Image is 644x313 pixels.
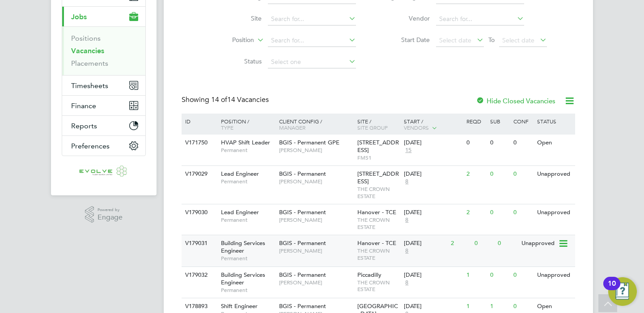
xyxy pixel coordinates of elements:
div: 0 [488,267,511,283]
span: [STREET_ADDRESS] [357,170,399,185]
span: BGIS - Permanent [279,302,326,310]
span: THE CROWN ESTATE [357,186,400,199]
div: 0 [496,235,519,252]
label: Vendor [378,14,430,22]
input: Search for... [436,13,524,25]
div: Unapproved [535,204,574,221]
span: Lead Engineer [221,170,259,178]
div: 0 [511,166,534,182]
span: Jobs [71,13,87,21]
div: 0 [488,135,511,151]
span: FMS1 [357,154,400,161]
div: 2 [464,166,487,182]
button: Timesheets [62,76,145,95]
div: [DATE] [404,303,462,310]
span: Permanent [221,178,275,185]
span: [PERSON_NAME] [279,216,353,224]
div: V179030 [183,204,214,221]
div: Status [535,114,574,129]
span: [STREET_ADDRESS] [357,139,399,154]
span: Permanent [221,147,275,154]
div: Showing [182,95,271,105]
div: 0 [464,135,487,151]
span: [PERSON_NAME] [279,247,353,254]
span: 8 [404,178,410,186]
span: Shift Engineer [221,302,258,310]
img: evolve-talent-logo-retina.png [79,165,128,179]
span: Permanent [221,216,275,224]
span: Building Services Engineer [221,239,265,254]
span: Engage [97,214,123,221]
div: [DATE] [404,271,462,279]
span: BGIS - Permanent GPE [279,139,339,146]
div: 10 [608,283,616,295]
div: Sub [488,114,511,129]
label: Start Date [378,36,430,44]
span: Reports [71,122,97,130]
button: Finance [62,96,145,115]
input: Search for... [268,34,356,47]
span: THE CROWN ESTATE [357,247,400,261]
div: Reqd [464,114,487,129]
div: ID [183,114,214,129]
span: BGIS - Permanent [279,239,326,247]
div: Unapproved [535,267,574,283]
div: Conf [511,114,534,129]
span: 14 of [211,95,227,104]
div: 0 [511,135,534,151]
input: Search for... [268,13,356,25]
div: 2 [464,204,487,221]
a: Placements [71,59,108,68]
a: Positions [71,34,101,42]
span: Permanent [221,287,275,294]
div: V179032 [183,267,214,283]
label: Site [210,14,262,22]
span: [PERSON_NAME] [279,279,353,286]
span: BGIS - Permanent [279,208,326,216]
button: Preferences [62,136,145,156]
div: Site / [355,114,402,135]
span: BGIS - Permanent [279,170,326,178]
div: 2 [449,235,472,252]
span: Type [221,124,233,131]
div: Position / [214,114,277,135]
a: Go to home page [62,165,146,179]
span: Hanover - TCE [357,239,396,247]
div: [DATE] [404,240,446,247]
div: [DATE] [404,139,462,147]
div: 0 [488,166,511,182]
div: Unapproved [535,166,574,182]
div: 0 [472,235,496,252]
span: 8 [404,247,410,255]
div: 0 [511,204,534,221]
span: Building Services Engineer [221,271,265,286]
div: [DATE] [404,209,462,216]
a: Powered byEngage [85,206,123,223]
span: Manager [279,124,305,131]
div: [DATE] [404,170,462,178]
div: 1 [464,267,487,283]
span: Permanent [221,255,275,262]
span: [PERSON_NAME] [279,147,353,154]
span: Finance [71,102,96,110]
span: BGIS - Permanent [279,271,326,279]
span: Site Group [357,124,388,131]
span: Preferences [71,142,110,150]
span: 8 [404,216,410,224]
button: Reports [62,116,145,135]
div: Unapproved [519,235,558,252]
span: 14 Vacancies [211,95,269,104]
span: THE CROWN ESTATE [357,216,400,230]
span: 8 [404,279,410,287]
div: 0 [511,267,534,283]
div: Start / [402,114,464,136]
span: Lead Engineer [221,208,259,216]
span: Powered by [97,206,123,214]
span: Hanover - TCE [357,208,396,216]
div: Client Config / [277,114,355,135]
div: Jobs [62,26,145,75]
span: THE CROWN ESTATE [357,279,400,293]
div: V171750 [183,135,214,151]
span: HVAP Shift Leader [221,139,270,146]
div: 0 [488,204,511,221]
